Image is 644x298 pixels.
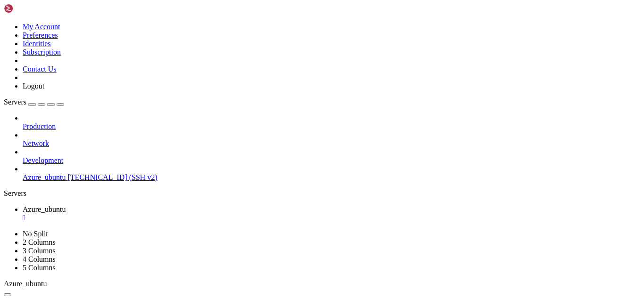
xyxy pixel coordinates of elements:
[4,98,26,106] span: Servers
[85,242,90,253] div: (15, 22)
[23,139,49,147] span: Network
[23,173,640,182] a: Azure_ubuntu [TECHNICAL_ID] (SSH v2)
[23,238,56,246] a: 2 Columns
[68,173,157,181] span: [TECHNICAL_ID] (SSH v2)
[23,173,66,181] span: Azure_ubuntu
[4,220,521,231] x-row: Last login: [DATE] from [TECHNICAL_ID]
[4,47,521,58] x-row: Swap usage: 0%
[23,65,57,73] a: Contact Us
[4,177,521,188] x-row: Enable ESM Apps to receive additional future security updates.
[23,122,56,130] span: Production
[4,25,521,36] x-row: Usage of /: 13.9% of 28.02GB Users logged in: 0
[23,264,56,272] a: 5 Columns
[23,23,60,31] a: My Account
[4,231,87,242] span: azureuser@ubuntu
[23,230,48,238] a: No Split
[4,188,521,199] x-row: See [URL][DOMAIN_NAME] or run: sudo pro status
[4,123,521,134] x-row: Expanded Security Maintenance for Applications is not enabled.
[4,36,521,47] x-row: Memory usage: 4% IPv4 address for eth0: [TECHNICAL_ID]
[23,156,63,164] span: Development
[4,231,521,242] x-row: : $ sudo -i
[23,247,56,255] a: 3 Columns
[23,205,66,213] span: Azure_ubuntu
[23,139,640,148] a: Network
[4,69,521,80] x-row: * Strictly confined Kubernetes makes edge and IoT secure. Learn how MicroK8s
[23,255,56,263] a: 4 Columns
[23,165,640,182] li: Azure_ubuntu [TECHNICAL_ID] (SSH v2)
[4,101,521,112] x-row: [URL][DOMAIN_NAME]
[4,189,640,198] div: Servers
[92,231,97,242] span: ~
[23,214,640,222] a: 
[23,122,640,131] a: Production
[23,82,44,90] a: Logout
[4,145,521,155] x-row: 14 updates can be applied immediately.
[4,4,58,13] img: Shellngn
[4,155,521,166] x-row: To see these additional updates run: apt list --upgradable
[4,15,521,25] x-row: System load: 0.0 Processes: 136
[23,131,640,148] li: Network
[4,242,521,253] x-row: root@ubuntu:~#
[23,205,640,222] a: Azure_ubuntu
[23,48,61,56] a: Subscription
[23,156,640,165] a: Development
[4,280,47,288] span: Azure_ubuntu
[23,114,640,131] li: Production
[23,40,51,48] a: Identities
[23,148,640,165] li: Development
[4,98,64,106] a: Servers
[23,31,58,39] a: Preferences
[4,80,521,90] x-row: just raised the bar for easy, resilient and secure K8s cluster deployment.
